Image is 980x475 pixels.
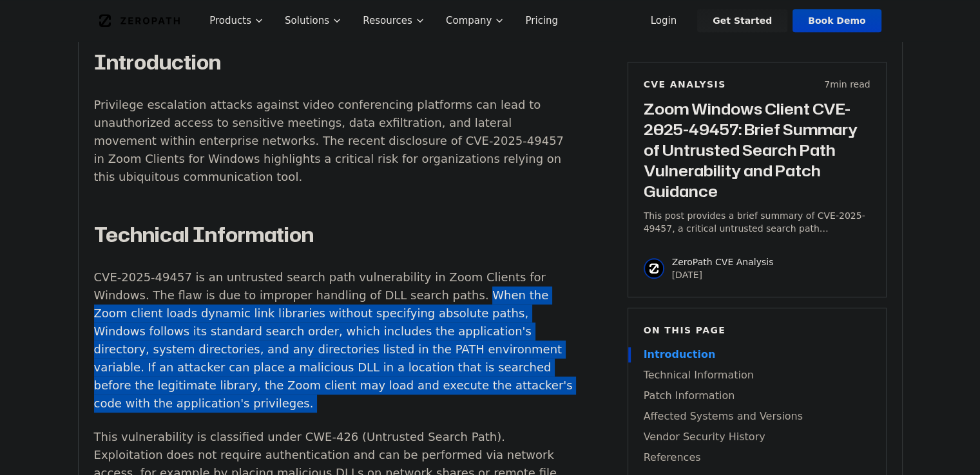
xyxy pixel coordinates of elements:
p: ZeroPath CVE Analysis [672,256,774,268]
h2: Introduction [94,50,573,75]
p: 7 min read [824,78,870,91]
p: Privilege escalation attacks against video conferencing platforms can lead to unauthorized access... [94,96,573,186]
a: Patch Information [644,388,870,404]
a: Technical Information [644,368,870,383]
img: ZeroPath CVE Analysis [644,258,664,279]
a: References [644,450,870,465]
h6: CVE Analysis [644,78,726,91]
a: Affected Systems and Versions [644,409,870,424]
a: Get Started [697,9,787,32]
h3: Zoom Windows Client CVE-2025-49457: Brief Summary of Untrusted Search Path Vulnerability and Patc... [644,98,870,201]
a: Book Demo [793,9,881,32]
h6: On this page [644,324,870,337]
p: [DATE] [672,268,774,281]
a: Vendor Security History [644,429,870,445]
p: CVE-2025-49457 is an untrusted search path vulnerability in Zoom Clients for Windows. The flaw is... [94,268,573,413]
h2: Technical Information [94,222,573,248]
a: Login [635,9,693,32]
a: Introduction [644,347,870,362]
p: This post provides a brief summary of CVE-2025-49457, a critical untrusted search path vulnerabil... [644,209,870,235]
